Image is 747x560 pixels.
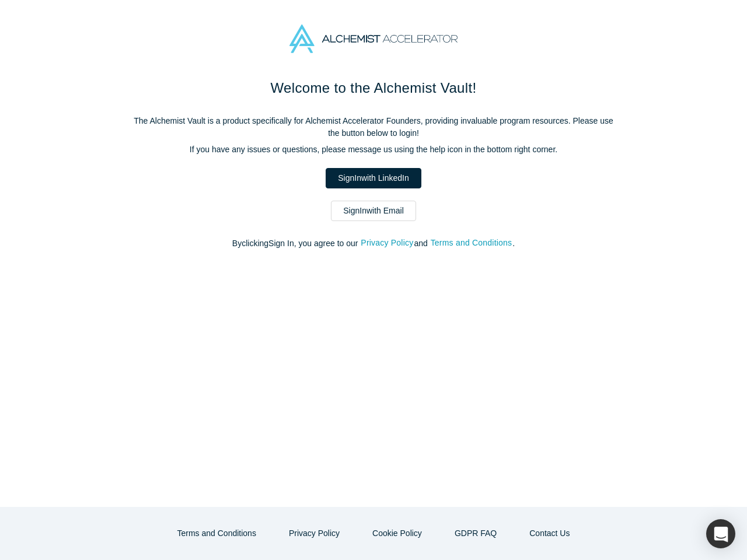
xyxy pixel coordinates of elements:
button: Privacy Policy [277,523,352,544]
p: If you have any issues or questions, please message us using the help icon in the bottom right co... [128,143,619,156]
button: Terms and Conditions [430,236,513,250]
img: Alchemist Accelerator Logo [289,24,458,53]
h1: Welcome to the Alchemist Vault! [128,78,619,99]
p: The Alchemist Vault is a product specifically for Alchemist Accelerator Founders, providing inval... [128,115,619,139]
button: Terms and Conditions [165,523,268,544]
p: By clicking Sign In , you agree to our and . [128,237,619,250]
a: GDPR FAQ [442,523,509,544]
button: Cookie Policy [360,523,434,544]
button: Privacy Policy [360,236,414,250]
button: Contact Us [517,523,582,544]
a: SignInwith Email [331,201,416,221]
a: SignInwith LinkedIn [326,168,421,188]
